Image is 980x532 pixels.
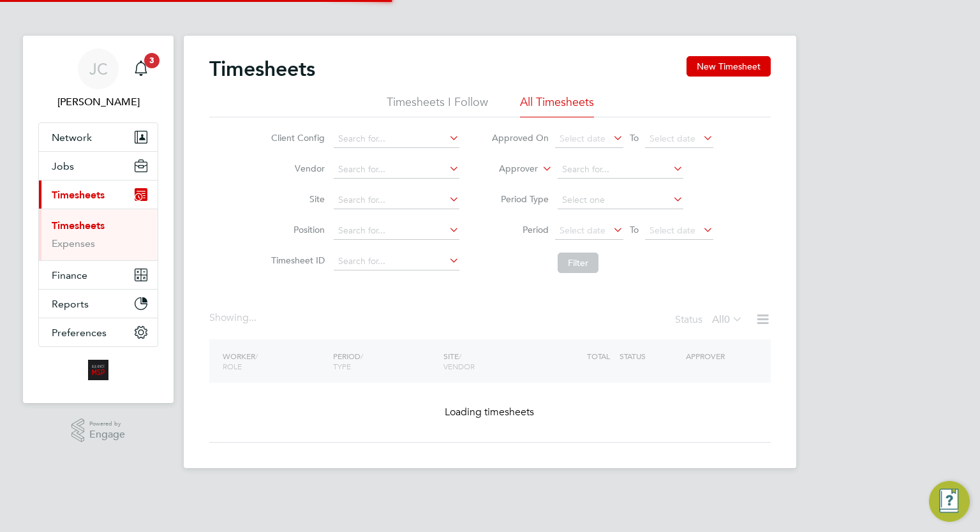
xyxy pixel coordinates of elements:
[558,161,683,179] input: Search for...
[480,163,538,175] label: Approver
[687,56,771,77] button: New Timesheet
[650,225,695,236] span: Select date
[491,132,549,144] label: Approved On
[712,313,743,326] label: All
[387,94,488,117] li: Timesheets I Follow
[334,130,459,148] input: Search for...
[23,36,174,403] nav: Main navigation
[491,224,549,235] label: Period
[39,123,158,151] button: Network
[334,161,459,179] input: Search for...
[128,48,154,89] a: 3
[626,221,642,238] span: To
[52,327,107,339] span: Preferences
[267,255,325,266] label: Timesheet ID
[52,219,105,232] a: Timesheets
[209,56,315,82] h2: Timesheets
[267,193,325,205] label: Site
[209,311,259,325] div: Showing
[52,298,89,310] span: Reports
[38,94,158,110] span: Jodie Canning
[39,318,158,346] button: Preferences
[144,53,160,68] span: 3
[249,311,256,324] span: ...
[267,224,325,235] label: Position
[52,131,92,144] span: Network
[724,313,730,326] span: 0
[267,132,325,144] label: Client Config
[71,418,126,443] a: Powered byEngage
[89,429,125,440] span: Engage
[88,360,108,380] img: alliancemsp-logo-retina.png
[560,225,605,236] span: Select date
[39,290,158,318] button: Reports
[558,191,683,209] input: Select one
[558,253,598,273] button: Filter
[929,481,970,522] button: Engage Resource Center
[560,133,605,144] span: Select date
[39,261,158,289] button: Finance
[89,61,108,77] span: JC
[38,48,158,110] a: JC[PERSON_NAME]
[626,129,642,146] span: To
[675,311,745,329] div: Status
[650,133,695,144] span: Select date
[52,189,105,201] span: Timesheets
[52,160,74,172] span: Jobs
[520,94,594,117] li: All Timesheets
[38,360,158,380] a: Go to home page
[334,222,459,240] input: Search for...
[89,418,125,429] span: Powered by
[334,191,459,209] input: Search for...
[334,253,459,270] input: Search for...
[52,237,95,249] a: Expenses
[39,181,158,209] button: Timesheets
[52,269,87,281] span: Finance
[491,193,549,205] label: Period Type
[39,152,158,180] button: Jobs
[267,163,325,174] label: Vendor
[39,209,158,260] div: Timesheets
